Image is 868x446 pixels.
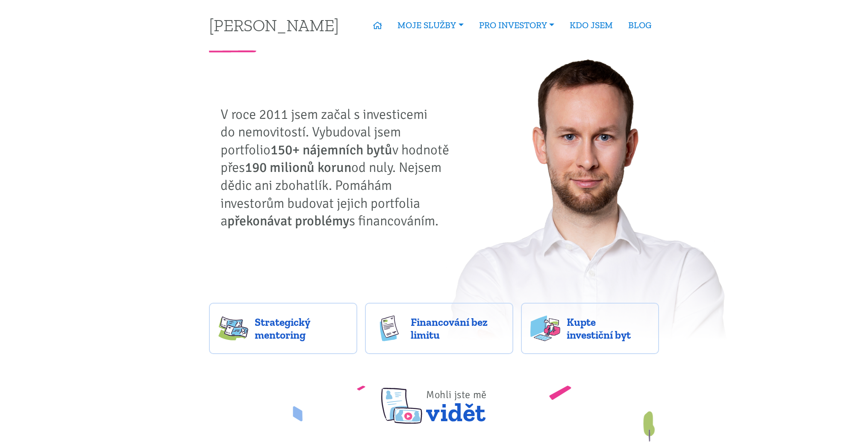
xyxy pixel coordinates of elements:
a: BLOG [621,15,659,35]
img: finance [374,316,404,341]
span: Strategický mentoring [255,316,348,341]
a: Strategický mentoring [209,303,357,354]
span: vidět [426,378,487,424]
span: Kupte investiční byt [567,316,650,341]
strong: 150+ nájemních bytů [271,142,392,158]
span: Financování bez limitu [411,316,504,341]
a: KDO JSEM [562,15,621,35]
strong: překonávat problémy [227,213,349,229]
img: strategy [218,316,248,341]
a: MOJE SLUŽBY [390,15,471,35]
span: Mohli jste mě [426,388,487,401]
a: PRO INVESTORY [471,15,562,35]
a: Financování bez limitu [365,303,513,354]
img: flats [530,316,560,341]
a: Kupte investiční byt [521,303,659,354]
a: [PERSON_NAME] [209,17,339,33]
strong: 190 milionů korun [245,159,351,176]
p: V roce 2011 jsem začal s investicemi do nemovitostí. Vybudoval jsem portfolio v hodnotě přes od n... [221,106,456,230]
